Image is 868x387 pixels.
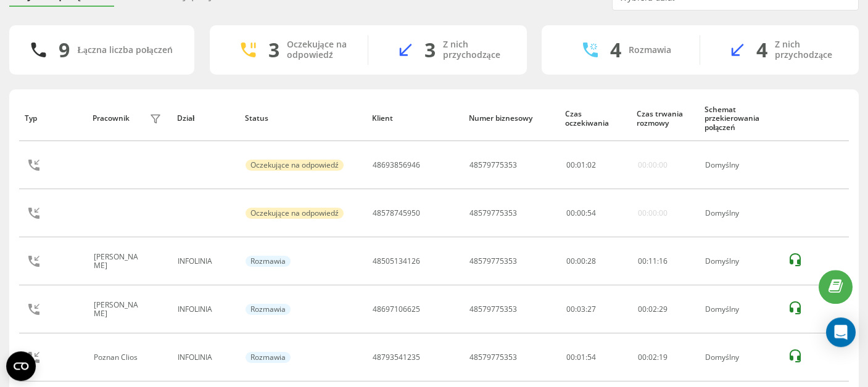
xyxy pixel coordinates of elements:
[705,353,774,362] div: Domyślny
[25,114,81,123] div: Typ
[246,160,343,171] div: Oczekujące na odpowiedź
[566,209,596,218] div: : :
[469,257,517,266] div: 48579775353
[178,305,232,314] div: INFOLINIA
[469,161,517,169] div: 48579775353
[587,160,596,170] span: 02
[372,114,457,123] div: Klient
[659,304,668,314] span: 29
[705,209,774,218] div: Domyślny
[775,39,840,60] div: Z nich przychodzące
[566,160,575,170] span: 00
[577,208,585,218] span: 00
[565,110,625,128] div: Czas oczekiwania
[287,39,349,60] div: Oczekujące na odpowiedź
[178,257,232,266] div: INFOLINIA
[6,351,36,381] button: Open CMP widget
[59,38,70,62] div: 9
[246,304,291,315] div: Rozmawia
[638,161,668,169] div: 00:00:00
[648,304,657,314] span: 02
[469,305,517,314] div: 48579775353
[246,208,343,219] div: Oczekujące na odpowiedź
[637,110,693,128] div: Czas trwania rozmowy
[245,114,360,123] div: Status
[629,45,671,55] div: Rozmawia
[638,256,647,266] span: 00
[566,257,624,266] div: 00:00:28
[94,353,141,362] div: Poznan Clios
[705,257,774,266] div: Domyślny
[93,114,130,123] div: Pracownik
[177,114,233,123] div: Dział
[443,39,508,60] div: Z nich przychodzące
[756,38,767,62] div: 4
[94,301,147,319] div: [PERSON_NAME]
[246,256,291,267] div: Rozmawia
[638,257,668,266] div: : :
[638,209,668,218] div: 00:00:00
[566,353,624,362] div: 00:01:54
[826,317,856,347] div: Open Intercom Messenger
[424,38,436,62] div: 3
[587,208,596,218] span: 54
[648,352,657,362] span: 02
[705,161,774,169] div: Domyślny
[566,305,624,314] div: 00:03:27
[577,160,585,170] span: 01
[469,209,517,218] div: 48579775353
[648,256,657,266] span: 11
[373,353,420,362] div: 48793541235
[178,353,232,362] div: INFOLINIA
[566,208,575,218] span: 00
[373,257,420,266] div: 48505134126
[638,305,668,314] div: : :
[469,353,517,362] div: 48579775353
[638,353,668,362] div: : :
[373,209,420,218] div: 48578745950
[268,38,279,62] div: 3
[566,161,596,169] div: : :
[705,305,774,314] div: Domyślny
[610,38,621,62] div: 4
[638,352,647,362] span: 00
[246,352,291,363] div: Rozmawia
[638,304,647,314] span: 00
[77,45,172,55] div: Łączna liczba połączeń
[659,256,668,266] span: 16
[373,305,420,314] div: 48697106625
[373,161,420,169] div: 48693856946
[705,105,775,132] div: Schemat przekierowania połączeń
[469,114,554,123] div: Numer biznesowy
[659,352,668,362] span: 19
[94,253,147,271] div: [PERSON_NAME]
